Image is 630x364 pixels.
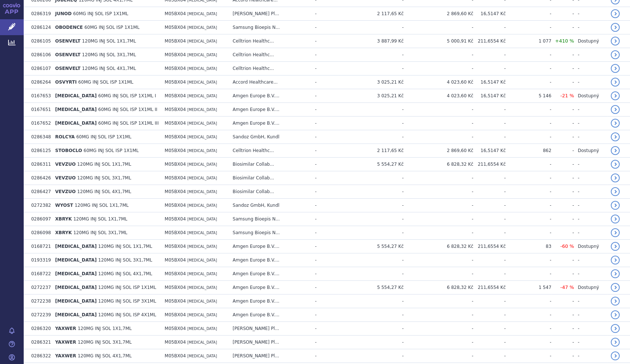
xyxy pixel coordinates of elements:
td: - [338,253,404,267]
td: 0193319 [27,253,51,267]
a: detail [611,242,620,251]
td: Accord Healthcare... [229,75,312,89]
td: - [506,7,551,21]
a: detail [611,310,620,319]
td: 211,6554 Kč [473,34,506,48]
td: - [551,7,574,21]
span: [MEDICAL_DATA] [187,217,217,221]
td: 2 869,60 Kč [403,144,473,158]
span: [MEDICAL_DATA] [187,176,217,180]
td: - [473,212,506,226]
span: 120MG INJ SOL 4X1,7ML [82,66,136,71]
span: M05BX04 [165,271,186,276]
td: Samsung Bioepis N... [229,226,312,240]
td: - [338,117,404,130]
span: [MEDICAL_DATA] [187,67,217,71]
td: - [574,158,607,171]
td: - [338,199,404,212]
span: [MEDICAL_DATA] [187,121,217,125]
td: - [551,144,574,158]
td: - [311,240,338,253]
a: detail [611,201,620,210]
a: detail [611,91,620,100]
td: Dostupný [574,34,607,48]
td: - [574,267,607,281]
td: Celltrion Healthc... [229,34,312,48]
span: 60MG INJ SOL ISP 1X1ML [76,134,131,139]
td: 2 117,65 Kč [338,7,404,21]
span: M05BX04 [165,175,186,181]
td: - [338,62,404,75]
td: Dostupný [574,240,607,253]
a: detail [611,338,620,347]
a: detail [611,297,620,306]
td: - [473,185,506,199]
td: - [338,171,404,185]
td: - [311,89,338,103]
td: - [574,212,607,226]
td: - [574,199,607,212]
span: M05BX04 [165,189,186,194]
td: - [551,158,574,171]
td: - [311,212,338,226]
span: [MEDICAL_DATA] [55,257,97,263]
td: Amgen Europe B.V.... [229,117,312,130]
span: [MEDICAL_DATA] [187,190,217,194]
td: - [311,21,338,34]
span: WYOST [55,203,73,208]
td: - [551,21,574,34]
td: - [403,103,473,117]
td: Celltrion Healthc... [229,144,312,158]
span: VEVZUO [55,162,76,167]
a: detail [611,160,620,169]
td: - [403,48,473,62]
td: - [311,267,338,281]
span: 120MG INJ SOL 4X1,7ML [77,189,131,194]
td: - [311,199,338,212]
span: [MEDICAL_DATA] [187,149,217,153]
span: [MEDICAL_DATA] [187,272,217,276]
td: - [551,253,574,267]
td: - [506,62,551,75]
span: [MEDICAL_DATA] [187,39,217,43]
td: - [551,48,574,62]
span: 60MG INJ SOL ISP 1X1ML III [98,121,158,126]
td: 0286124 [27,21,51,34]
td: - [551,62,574,75]
td: 0286319 [27,7,51,21]
td: 0167653 [27,89,51,103]
td: - [473,103,506,117]
span: M05BX04 [165,216,186,222]
td: - [574,48,607,62]
a: detail [611,37,620,45]
td: - [338,103,404,117]
span: M05BX04 [165,107,186,112]
a: detail [611,9,620,18]
a: detail [611,132,620,141]
td: - [338,21,404,34]
td: 0286097 [27,212,51,226]
td: - [506,75,551,89]
span: [MEDICAL_DATA] [55,121,97,126]
td: - [311,144,338,158]
td: Amgen Europe B.V.... [229,267,312,281]
a: detail [611,351,620,360]
a: detail [611,173,620,182]
span: M05BX04 [165,80,186,85]
td: - [403,130,473,144]
td: - [311,158,338,171]
td: - [506,253,551,267]
td: 3 025,21 Kč [338,89,404,103]
td: - [338,185,404,199]
td: - [403,212,473,226]
td: - [551,199,574,212]
td: Samsung Bioepis N... [229,21,312,34]
td: - [574,21,607,34]
a: detail [611,324,620,333]
td: 0286348 [27,130,51,144]
td: 862 [506,144,551,158]
td: - [574,62,607,75]
span: 120MG INJ SOL 1X1,7ML [75,203,129,208]
span: [MEDICAL_DATA] [187,26,217,30]
td: - [551,185,574,199]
